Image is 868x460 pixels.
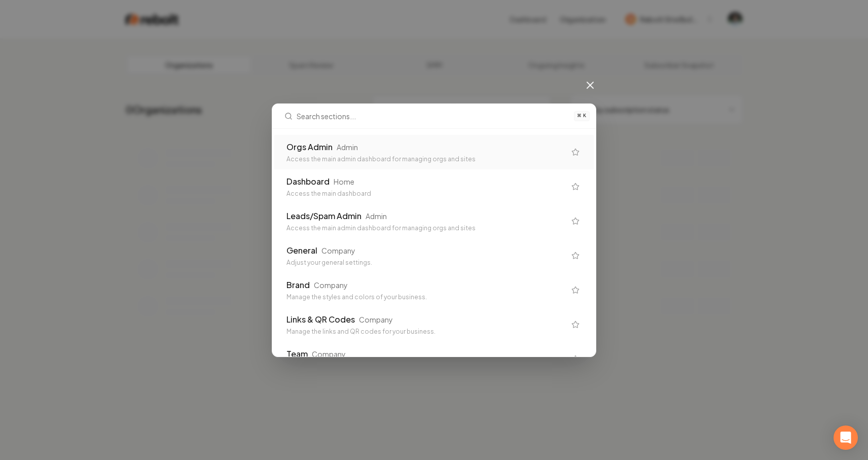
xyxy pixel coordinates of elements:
div: Access the main dashboard [286,190,565,198]
div: Search sections... [272,129,596,357]
div: Dashboard [286,175,330,188]
div: Adjust your general settings. [286,259,565,267]
div: Access the main admin dashboard for managing orgs and sites [286,155,565,163]
div: Leads/Spam Admin [286,210,361,222]
div: Access the main admin dashboard for managing orgs and sites [286,224,565,232]
input: Search sections... [297,104,568,128]
div: Manage the links and QR codes for your business. [286,328,565,336]
div: General [286,244,317,257]
div: Links & QR Codes [286,313,355,326]
div: Manage the styles and colors of your business. [286,293,565,301]
div: Company [359,314,393,325]
div: Team [286,348,308,360]
div: Open Intercom Messenger [834,426,858,450]
div: Company [314,280,348,290]
div: Admin [366,211,387,221]
div: Orgs Admin [286,141,333,153]
div: Brand [286,279,310,291]
div: Company [321,245,355,256]
div: Home [334,176,354,187]
div: Company [312,349,346,359]
div: Admin [337,142,358,152]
